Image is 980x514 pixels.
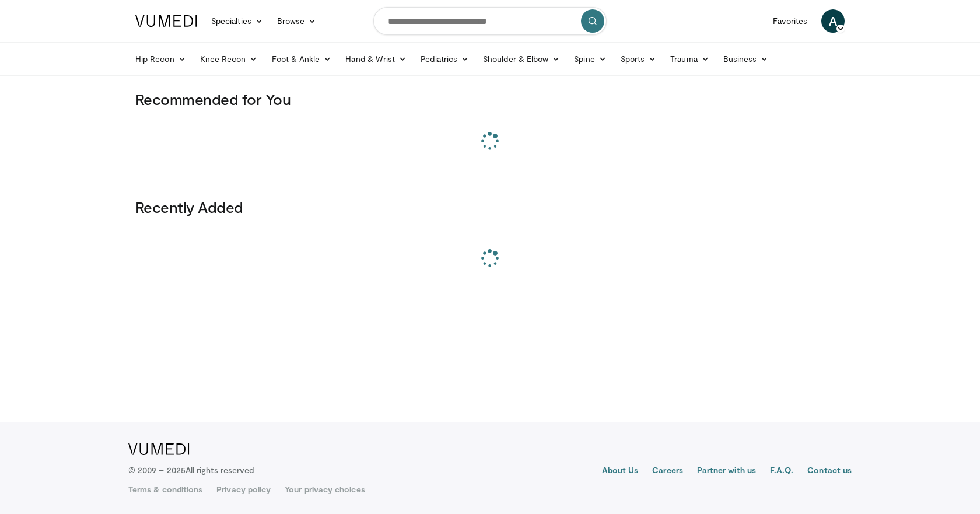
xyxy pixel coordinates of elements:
[204,9,270,33] a: Specialties
[128,464,254,476] p: © 2009 – 2025
[135,198,845,216] h3: Recently Added
[285,484,365,495] a: Your privacy choices
[128,484,202,495] a: Terms & conditions
[135,90,845,109] h3: Recommended for You
[476,47,567,71] a: Shoulder & Elbow
[128,47,193,71] a: Hip Recon
[807,464,852,478] a: Contact us
[821,9,845,33] a: A
[373,7,607,35] input: Search topics, interventions
[270,9,324,33] a: Browse
[602,464,639,478] a: About Us
[414,47,476,71] a: Pediatrics
[265,47,339,71] a: Foot & Ankle
[652,464,683,478] a: Careers
[135,15,197,27] img: VuMedi Logo
[766,9,814,33] a: Favorites
[716,47,776,71] a: Business
[193,47,265,71] a: Knee Recon
[770,464,793,478] a: F.A.Q.
[185,465,254,475] span: All rights reserved
[338,47,414,71] a: Hand & Wrist
[216,484,271,495] a: Privacy policy
[614,47,664,71] a: Sports
[128,443,190,455] img: VuMedi Logo
[663,47,716,71] a: Trauma
[697,464,756,478] a: Partner with us
[567,47,613,71] a: Spine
